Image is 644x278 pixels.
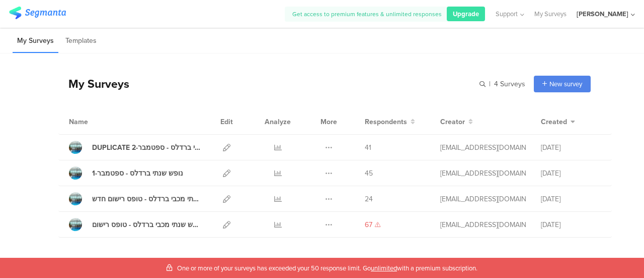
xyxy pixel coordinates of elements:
[488,79,492,89] span: |
[365,219,372,230] span: 67
[541,219,601,230] div: [DATE]
[440,194,526,204] div: ilanlpc@gmail.com
[365,194,373,204] span: 24
[177,263,477,273] span: One or more of your surveys has exceeded your 50 response limit. Go with a premium subscription.
[365,168,373,179] span: 45
[496,9,518,19] span: Support
[440,117,465,127] span: Creator
[58,75,129,92] div: My Surveys
[92,219,201,230] div: נופש שנתי מכבי ברדלס - טופס רישום
[263,109,293,134] div: Analyze
[494,79,525,89] span: 4 Surveys
[371,263,397,273] span: unlimited
[549,79,582,89] span: New survey
[541,117,567,127] span: Created
[61,29,101,53] li: Templates
[440,117,473,127] button: Creator
[541,117,575,127] button: Created
[216,109,237,134] div: Edit
[92,168,183,179] div: נופש שנתי ברדלס - ספטמבר-1
[365,117,407,127] span: Respondents
[453,9,479,19] span: Upgrade
[292,10,442,19] span: Get access to premium features & unlimited responses
[541,194,601,204] div: [DATE]
[365,142,371,153] span: 41
[13,29,58,53] li: My Surveys
[440,168,526,179] div: ilanlpc@gmail.com
[92,194,201,204] div: נופש שנתי מכבי ברדלס - טופס רישום חדש
[69,141,201,154] a: DUPLICATE נופש שנתי ברדלס - ספטמבר-2
[440,142,526,153] div: ilanlpc@gmail.com
[69,166,183,180] a: נופש שנתי ברדלס - ספטמבר-1
[69,192,201,205] a: נופש שנתי מכבי ברדלס - טופס רישום חדש
[318,109,340,134] div: More
[9,7,66,19] img: segmanta logo
[69,117,129,127] div: Name
[365,117,415,127] button: Respondents
[69,218,201,231] a: נופש שנתי מכבי ברדלס - טופס רישום
[541,168,601,179] div: [DATE]
[440,219,526,230] div: ilanlpc@gmail.com
[541,142,601,153] div: [DATE]
[577,9,628,19] div: [PERSON_NAME]
[92,142,201,153] div: DUPLICATE נופש שנתי ברדלס - ספטמבר-2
